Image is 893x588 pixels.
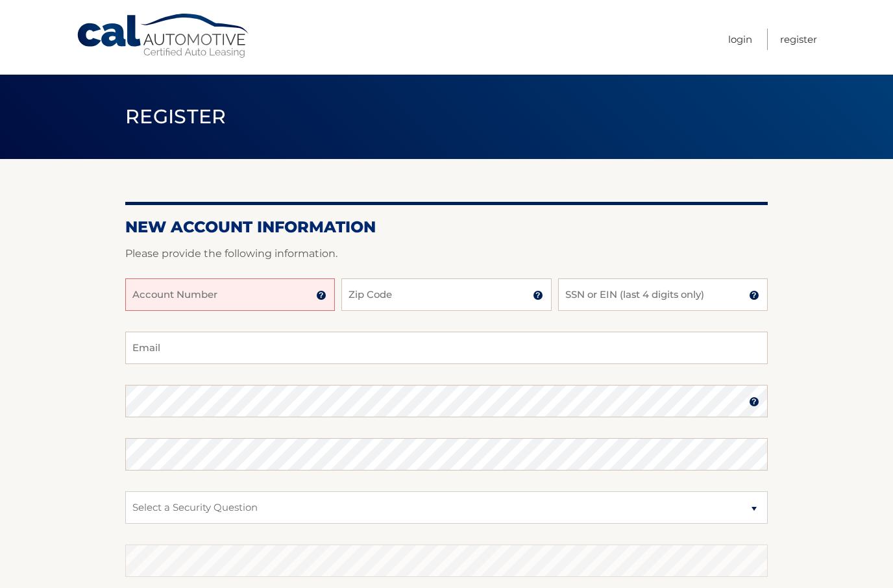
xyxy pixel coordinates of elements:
[749,397,759,407] img: tooltip.svg
[76,13,251,59] a: Cal Automotive
[558,278,768,311] input: SSN or EIN (last 4 digits only)
[125,278,335,311] input: Account Number
[749,290,759,300] img: tooltip.svg
[125,217,768,237] h2: New Account Information
[125,332,768,364] input: Email
[125,245,768,263] p: Please provide the following information.
[341,278,551,311] input: Zip Code
[316,290,326,300] img: tooltip.svg
[780,29,817,50] a: Register
[125,104,226,129] span: Register
[533,290,543,300] img: tooltip.svg
[728,29,752,50] a: Login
